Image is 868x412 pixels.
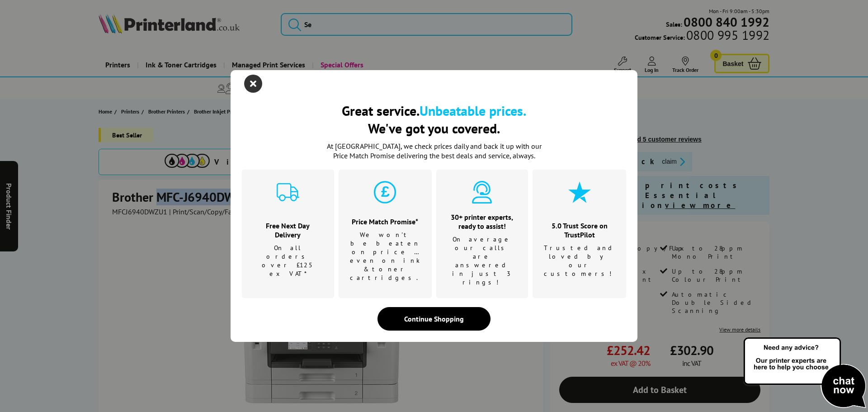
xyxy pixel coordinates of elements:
p: On all orders over £125 ex VAT* [253,244,323,278]
p: We won't be beaten on price …even on ink & toner cartridges. [350,231,420,282]
img: Open Live Chat window [741,336,868,410]
img: star-cyan.svg [568,181,591,204]
img: expert-cyan.svg [471,181,493,204]
img: delivery-cyan.svg [277,181,299,204]
h2: Great service. We've got you covered. [242,102,626,137]
div: Continue Shopping [377,307,491,331]
p: On average our calls are answered in just 3 rings! [448,235,517,287]
p: Trusted and loved by our customers! [544,244,615,278]
h3: Free Next Day Delivery [253,221,323,239]
img: price-promise-cyan.svg [374,181,396,204]
b: Unbeatable prices. [420,102,526,119]
p: At [GEOGRAPHIC_DATA], we check prices daily and back it up with our Price Match Promise deliverin... [321,142,547,161]
h3: 5.0 Trust Score on TrustPilot [544,221,615,239]
h3: 30+ printer experts, ready to assist! [448,213,517,231]
button: close modal [246,77,260,90]
h3: Price Match Promise* [350,217,420,226]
